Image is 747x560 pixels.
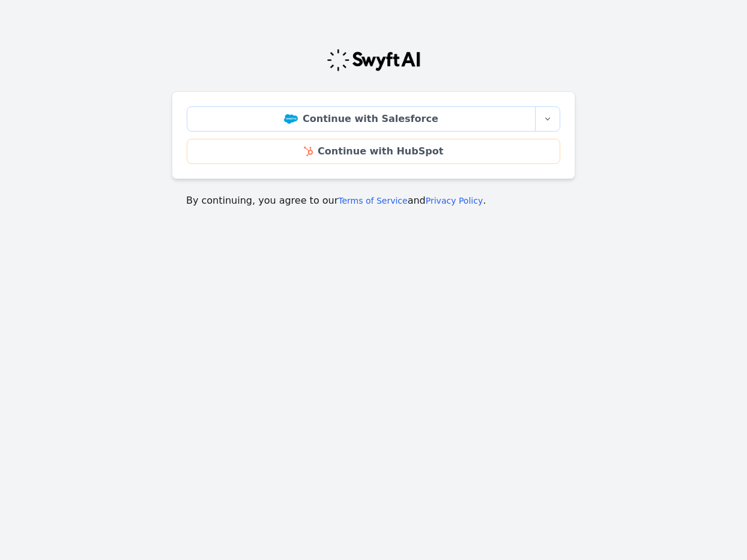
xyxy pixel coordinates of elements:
[304,147,313,156] img: HubSpot
[187,106,536,132] a: Continue with Salesforce
[326,48,421,72] img: Swyft Logo
[284,114,298,124] img: Salesforce
[186,193,561,208] p: By continuing, you agree to our and .
[187,139,560,164] a: Continue with HubSpot
[426,196,483,205] a: Privacy Policy
[338,196,407,205] a: Terms of Service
